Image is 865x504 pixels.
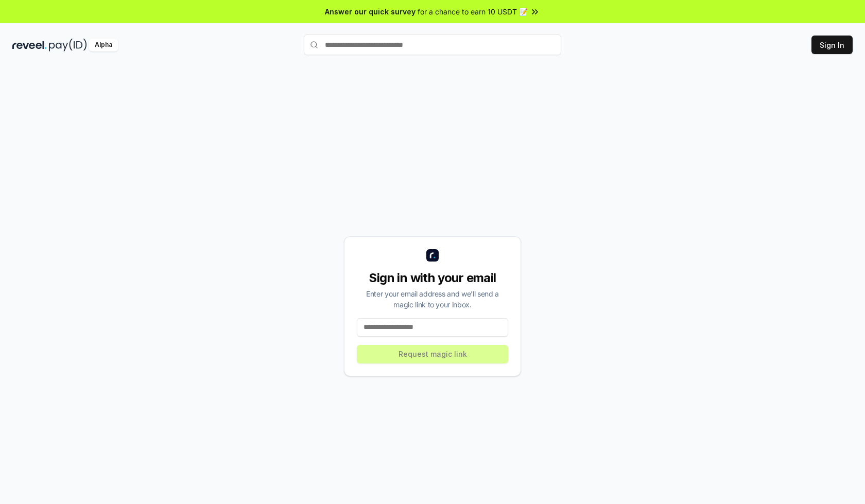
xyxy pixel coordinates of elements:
[426,249,439,262] img: logo_small
[12,39,47,51] img: reveel_dark
[357,270,508,286] div: Sign in with your email
[357,288,508,310] div: Enter your email address and we’ll send a magic link to your inbox.
[811,36,853,54] button: Sign In
[418,6,528,17] span: for a chance to earn 10 USDT 📝
[89,39,118,51] div: Alpha
[49,39,87,51] img: pay_id
[325,6,416,17] span: Answer our quick survey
